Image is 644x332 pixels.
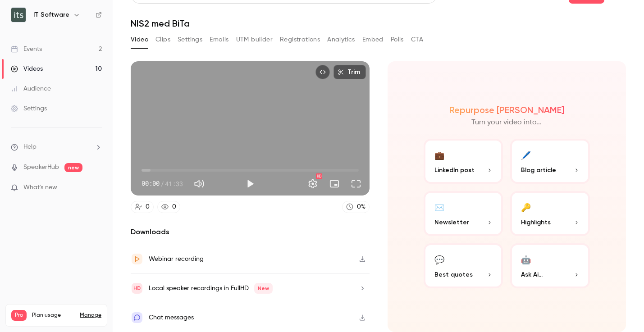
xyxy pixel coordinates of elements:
span: Pro [11,310,27,321]
span: Best quotes [434,270,473,279]
div: 0 [172,202,176,212]
div: 💬 [434,252,444,266]
span: Plan usage [32,312,74,319]
span: Blog article [521,165,556,175]
button: Settings [178,32,202,47]
div: 0 % [357,202,365,212]
div: Settings [11,104,47,113]
button: Embed video [315,65,330,79]
div: Local speaker recordings in FullHD [149,283,273,294]
button: Settings [304,175,322,193]
button: Emails [210,32,228,47]
div: 🖊️ [521,148,531,162]
span: 41:33 [165,179,183,188]
span: 00:00 [142,179,160,188]
div: 00:00 [142,179,183,188]
div: Events [11,45,42,54]
button: 🔑Highlights [510,191,590,236]
a: 0 [131,201,154,213]
span: new [64,163,82,172]
div: 0 [146,202,150,212]
div: Videos [11,64,43,73]
button: 💼LinkedIn post [424,139,503,184]
h6: IT Software [33,10,69,19]
button: CTA [411,32,423,47]
button: Embed [362,32,384,47]
a: SpeakerHub [23,163,59,172]
button: Video [131,32,148,47]
span: New [254,283,273,294]
span: LinkedIn post [434,165,475,175]
div: 🔑 [521,200,531,214]
span: / [160,179,164,188]
button: Clips [155,32,170,47]
span: Newsletter [434,218,469,227]
button: 🖊️Blog article [510,139,590,184]
button: Registrations [280,32,320,47]
span: Help [23,142,37,152]
div: 💼 [434,148,444,162]
button: ✉️Newsletter [424,191,503,236]
a: 0% [342,201,370,213]
iframe: Noticeable Trigger [91,184,102,192]
div: Audience [11,84,51,93]
p: Turn your video into... [471,117,542,128]
button: 💬Best quotes [424,243,503,288]
button: Turn on miniplayer [325,175,343,193]
div: Webinar recording [149,254,204,264]
h2: Downloads [131,227,370,237]
button: Full screen [347,175,365,193]
button: UTM builder [236,32,273,47]
button: Trim [333,65,366,79]
h1: NIS2 med BiTa [131,18,626,29]
div: HD [316,173,322,179]
div: 🤖 [521,252,531,266]
div: ✉️ [434,200,444,214]
div: Chat messages [149,312,194,323]
button: Polls [391,32,404,47]
button: 🤖Ask Ai... [510,243,590,288]
li: help-dropdown-opener [11,142,102,152]
h2: Repurpose [PERSON_NAME] [449,105,564,115]
a: Manage [80,312,101,319]
button: Analytics [327,32,355,47]
button: Play [241,175,259,193]
span: Ask Ai... [521,270,543,279]
img: IT Software [11,8,26,22]
button: Mute [190,175,208,193]
span: Highlights [521,218,551,227]
a: 0 [157,201,180,213]
span: What's new [23,183,57,192]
